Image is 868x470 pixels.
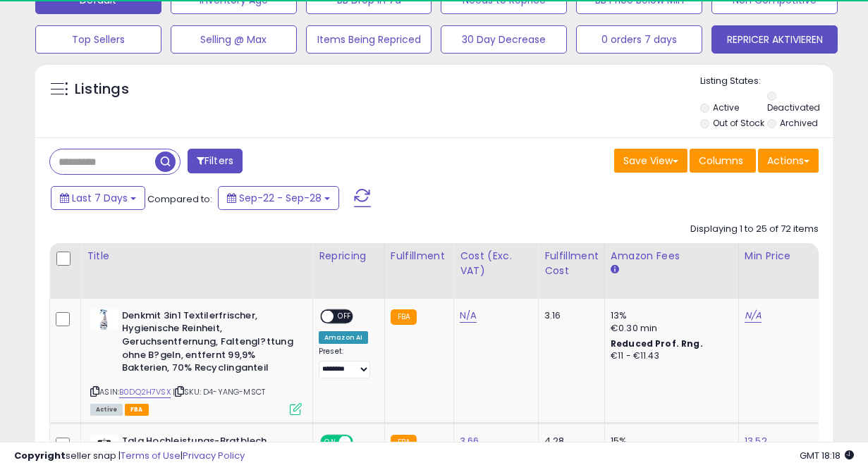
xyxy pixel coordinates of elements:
[611,309,728,322] div: 13%
[711,25,838,54] button: REPRICER AKTIVIEREN
[188,149,243,173] button: Filters
[713,117,764,129] label: Out of Stock
[614,149,687,173] button: Save View
[319,347,374,378] div: Preset:
[125,404,149,416] span: FBA
[14,450,245,463] div: seller snap | |
[460,249,532,278] div: Cost (Exc. VAT)
[767,101,820,113] label: Deactivated
[121,449,181,462] a: Terms of Use
[35,25,161,54] button: Top Sellers
[14,449,66,462] strong: Copyright
[319,249,379,264] div: Repricing
[441,25,567,54] button: 30 Day Decrease
[90,309,118,330] img: 31K4TIGSPRL._SL40_.jpg
[334,310,356,322] span: OFF
[306,25,432,54] button: Items Being Repriced
[460,309,477,323] a: N/A
[611,264,619,276] small: Amazon Fees.
[690,149,756,173] button: Columns
[611,322,728,335] div: €0.30 min
[90,309,302,414] div: ASIN:
[51,186,145,210] button: Last 7 Days
[319,331,368,344] div: Amazon AI
[391,249,448,264] div: Fulfillment
[700,75,833,88] p: Listing States:
[173,386,265,397] span: | SKU: D4-YANG-MSCT
[758,149,819,173] button: Actions
[800,449,854,462] span: 2025-10-6 18:18 GMT
[611,249,733,264] div: Amazon Fees
[745,249,817,264] div: Min Price
[171,25,297,54] button: Selling @ Max
[391,309,417,325] small: FBA
[611,338,703,350] b: Reduced Prof. Rng.
[75,80,129,99] h5: Listings
[699,154,743,168] span: Columns
[87,249,307,264] div: Title
[119,386,171,398] a: B0DQ2H7VSX
[745,309,762,323] a: N/A
[122,309,293,378] b: Denkmit 3in1 Textilerfrischer, Hygienische Reinheit, Geruchsentfernung, Faltengl?ttung ohne B?gel...
[690,223,819,236] div: Displaying 1 to 25 of 72 items
[713,101,739,113] label: Active
[780,117,818,129] label: Archived
[544,309,594,322] div: 3.16
[147,192,212,206] span: Compared to:
[611,350,728,362] div: €11 - €11.43
[576,25,702,54] button: 0 orders 7 days
[239,191,322,205] span: Sep-22 - Sep-28
[183,449,245,462] a: Privacy Policy
[90,404,123,416] span: All listings currently available for purchase on Amazon
[544,249,599,278] div: Fulfillment Cost
[72,191,128,205] span: Last 7 Days
[218,186,339,210] button: Sep-22 - Sep-28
